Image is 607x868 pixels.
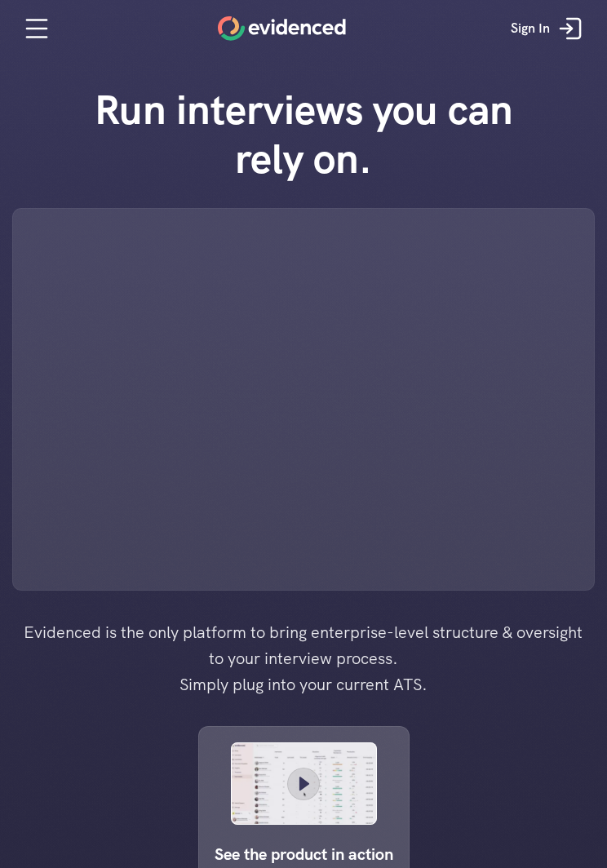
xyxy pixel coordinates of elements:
a: Sign In [498,4,599,53]
h1: Run interviews you can rely on. [71,86,536,184]
p: See the product in action [215,841,393,867]
a: Home [218,16,346,41]
h4: Evidenced is the only platform to bring enterprise-level structure & oversight to your interview ... [16,619,592,697]
p: Sign In [511,18,550,39]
